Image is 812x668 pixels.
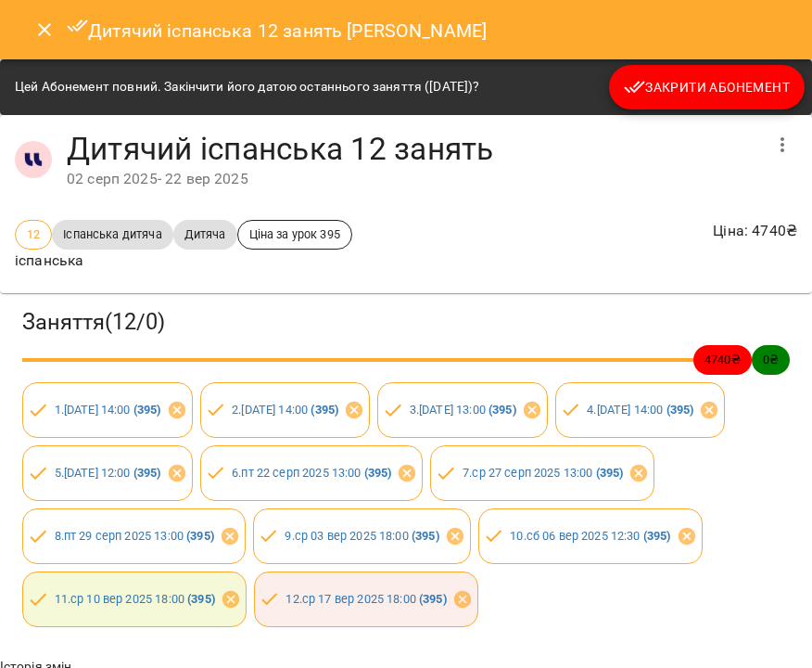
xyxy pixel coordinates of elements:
[364,466,392,480] b: ( 395 )
[232,466,391,480] a: 6.пт 22 серп 2025 13:00 (395)
[55,529,214,543] a: 8.пт 29 серп 2025 13:00 (395)
[419,592,447,606] b: ( 395 )
[133,403,161,417] b: ( 395 )
[22,308,790,337] h3: Заняття ( 12 / 0 )
[377,382,548,438] div: 3.[DATE] 13:00 (395)
[186,529,214,543] b: ( 395 )
[410,403,516,417] a: 3.[DATE] 13:00 (395)
[55,592,215,606] a: 11.ср 10 вер 2025 18:00 (395)
[693,351,752,368] span: 4740 ₴
[173,225,237,243] span: Дитяча
[596,466,624,480] b: ( 395 )
[200,382,371,438] div: 2.[DATE] 14:00 (395)
[187,592,215,606] b: ( 395 )
[22,572,247,627] div: 11.ср 10 вер 2025 18:00 (395)
[15,250,352,272] p: іспанська
[238,225,351,243] span: Ціна за урок 395
[412,529,439,543] b: ( 395 )
[55,466,161,480] a: 5.[DATE] 12:00 (395)
[488,403,516,417] b: ( 395 )
[430,445,654,501] div: 7.ср 27 серп 2025 13:00 (395)
[253,508,471,564] div: 9.ср 03 вер 2025 18:00 (395)
[67,168,760,190] div: 02 серп 2025 - 22 вер 2025
[22,445,193,501] div: 5.[DATE] 12:00 (395)
[254,572,478,627] div: 12.ср 17 вер 2025 18:00 (395)
[587,403,693,417] a: 4.[DATE] 14:00 (395)
[555,382,726,438] div: 4.[DATE] 14:00 (395)
[478,508,703,564] div: 10.сб 06 вер 2025 12:30 (395)
[55,403,161,417] a: 1.[DATE] 14:00 (395)
[22,382,193,438] div: 1.[DATE] 14:00 (395)
[232,403,338,417] a: 2.[DATE] 14:00 (395)
[22,7,67,52] button: Close
[643,529,671,543] b: ( 395 )
[200,445,424,501] div: 6.пт 22 серп 2025 13:00 (395)
[133,466,161,480] b: ( 395 )
[510,529,670,543] a: 10.сб 06 вер 2025 12:30 (395)
[609,65,805,109] button: Закрити Абонемент
[15,71,479,104] div: Цей Абонемент повний. Закінчити його датою останнього заняття ([DATE])?
[22,508,246,564] div: 8.пт 29 серп 2025 13:00 (395)
[16,225,51,243] span: 12
[15,141,52,178] img: 1255ca683a57242d3abe33992970777d.jpg
[311,403,338,417] b: ( 395 )
[666,403,694,417] b: ( 395 )
[67,130,760,168] h4: Дитячий іспанська 12 занять
[463,466,623,480] a: 7.ср 27 серп 2025 13:00 (395)
[713,220,797,242] p: Ціна : 4740 ₴
[752,351,790,368] span: 0 ₴
[285,592,446,606] a: 12.ср 17 вер 2025 18:00 (395)
[624,76,790,98] span: Закрити Абонемент
[285,529,438,543] a: 9.ср 03 вер 2025 18:00 (395)
[52,225,172,243] span: Іспанська дитяча
[67,15,488,45] h6: Дитячий іспанська 12 занять [PERSON_NAME]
